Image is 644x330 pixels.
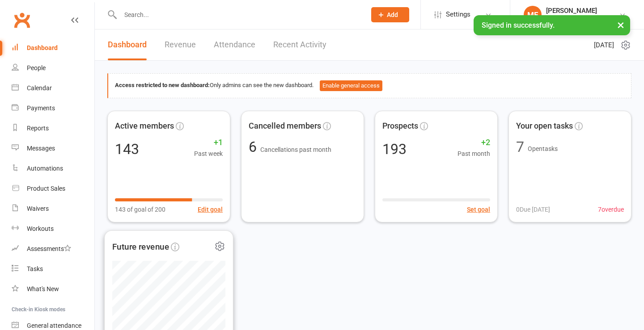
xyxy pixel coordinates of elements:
[12,58,94,78] a: People
[27,322,81,329] div: General attendance
[27,44,58,51] div: Dashboard
[115,82,210,88] strong: Access restricted to new dashboard:
[27,104,55,112] div: Payments
[12,159,94,179] a: Automations
[594,40,614,50] span: [DATE]
[165,29,196,60] a: Revenue
[598,205,624,214] span: 7 overdue
[524,6,542,24] div: MF
[115,80,624,91] div: Only admins can see the new dashboard.
[27,205,49,212] div: Waivers
[12,199,94,219] a: Waivers
[516,120,573,133] span: Your open tasks
[115,205,165,214] span: 143 of goal of 200
[12,219,94,239] a: Workouts
[214,29,255,60] a: Attendance
[371,7,409,22] button: Add
[320,80,382,91] button: Enable general access
[613,15,629,34] button: ×
[115,120,174,133] span: Active members
[108,29,147,60] a: Dashboard
[27,64,46,71] div: People
[458,136,490,149] span: +2
[194,149,223,159] span: Past week
[12,78,94,98] a: Calendar
[12,239,94,259] a: Assessments
[27,285,59,292] div: What's New
[273,29,326,60] a: Recent Activity
[12,98,94,118] a: Payments
[382,120,418,133] span: Prospects
[516,205,550,214] span: 0 Due [DATE]
[546,15,597,23] div: MFIIT
[198,205,223,214] button: Edit goal
[12,118,94,138] a: Reports
[118,8,360,21] input: Search...
[27,265,43,272] div: Tasks
[27,185,65,192] div: Product Sales
[249,138,260,155] span: 6
[546,7,597,15] div: [PERSON_NAME]
[27,145,55,152] div: Messages
[27,245,71,252] div: Assessments
[382,142,407,156] div: 193
[27,125,49,132] div: Reports
[115,142,139,156] div: 143
[27,84,52,92] div: Calendar
[446,4,470,25] span: Settings
[387,11,398,18] span: Add
[249,120,321,133] span: Cancelled members
[27,165,63,172] div: Automations
[12,38,94,58] a: Dashboard
[12,179,94,199] a: Product Sales
[11,9,33,31] a: Clubworx
[458,149,490,159] span: Past month
[12,279,94,299] a: What's New
[194,136,223,149] span: +1
[12,138,94,159] a: Messages
[528,145,558,152] span: Open tasks
[27,225,54,232] div: Workouts
[12,259,94,279] a: Tasks
[260,146,331,153] span: Cancellations past month
[467,205,490,214] button: Set goal
[482,21,555,29] span: Signed in successfully.
[112,240,169,253] span: Future revenue
[516,140,524,154] div: 7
